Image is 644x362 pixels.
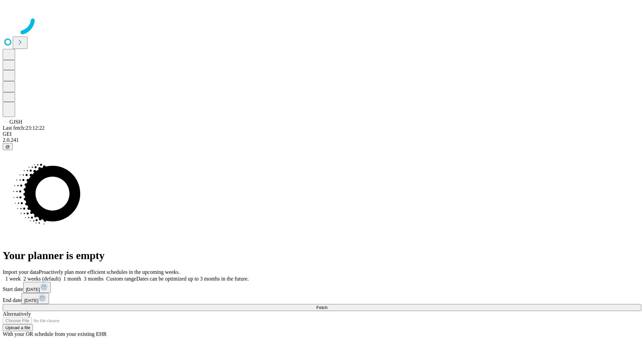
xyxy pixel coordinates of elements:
[5,144,10,149] span: @
[3,249,641,262] h1: Your planner is empty
[23,276,61,282] span: 2 weeks (default)
[84,276,104,282] span: 3 months
[3,137,641,143] div: 2.0.241
[316,305,327,310] span: Fetch
[3,304,641,311] button: Fetch
[3,269,39,275] span: Import your data
[63,276,81,282] span: 1 month
[3,293,641,304] div: End date
[3,324,33,331] button: Upload a file
[3,125,45,131] span: Last fetch: 23:12:22
[106,276,136,282] span: Custom range
[136,276,249,282] span: Dates can be optimized up to 3 months in the future.
[3,143,13,150] button: @
[24,298,38,303] span: [DATE]
[5,276,21,282] span: 1 week
[3,282,641,293] div: Start date
[21,293,49,304] button: [DATE]
[26,287,40,292] span: [DATE]
[3,331,107,337] span: With your OR schedule from your existing EHR
[39,269,180,275] span: Proactively plan more efficient schedules in the upcoming weeks.
[3,131,641,137] div: GEI
[9,119,22,125] span: GJSH
[23,282,51,293] button: [DATE]
[3,311,31,317] span: Alternatively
